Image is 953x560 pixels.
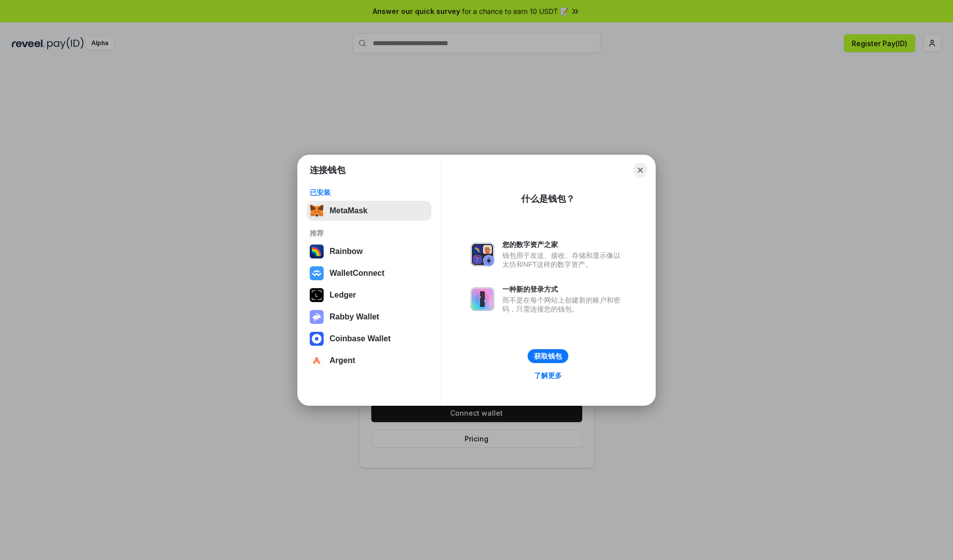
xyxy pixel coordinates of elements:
[633,163,647,177] button: Close
[307,263,431,283] button: WalletConnect
[310,354,324,368] img: svg+xml,%3Csvg%20width%3D%2228%22%20height%3D%2228%22%20viewBox%3D%220%200%2028%2028%22%20fill%3D...
[307,242,431,261] button: Rainbow
[330,312,379,321] div: Rabby Wallet
[307,329,431,349] button: Coinbase Wallet
[307,307,431,327] button: Rabby Wallet
[502,251,625,269] div: 钱包用于发送、接收、存储和显示像以太坊和NFT这样的数字资产。
[310,332,324,346] img: svg+xml,%3Csvg%20width%3D%2228%22%20height%3D%2228%22%20viewBox%3D%220%200%2028%2028%22%20fill%3D...
[310,164,345,176] h1: 连接钱包
[330,291,356,300] div: Ledger
[471,287,494,311] img: svg+xml,%3Csvg%20xmlns%3D%22http%3A%2F%2Fwww.w3.org%2F2000%2Fsvg%22%20fill%3D%22none%22%20viewBox...
[330,356,355,365] div: Argent
[534,371,562,380] div: 了解更多
[330,334,391,343] div: Coinbase Wallet
[307,285,431,305] button: Ledger
[310,188,428,197] div: 已安装
[310,245,324,258] img: svg+xml,%3Csvg%20width%3D%22120%22%20height%3D%22120%22%20viewBox%3D%220%200%20120%20120%22%20fil...
[307,201,431,221] button: MetaMask
[471,243,494,266] img: svg+xml,%3Csvg%20xmlns%3D%22http%3A%2F%2Fwww.w3.org%2F2000%2Fsvg%22%20fill%3D%22none%22%20viewBox...
[310,310,324,324] img: svg+xml,%3Csvg%20xmlns%3D%22http%3A%2F%2Fwww.w3.org%2F2000%2Fsvg%22%20fill%3D%22none%22%20viewBox...
[310,266,324,280] img: svg+xml,%3Csvg%20width%3D%2228%22%20height%3D%2228%22%20viewBox%3D%220%200%2028%2028%22%20fill%3D...
[310,204,324,218] img: svg+xml,%3Csvg%20fill%3D%22none%22%20height%3D%2233%22%20viewBox%3D%220%200%2035%2033%22%20width%...
[330,269,385,278] div: WalletConnect
[502,285,625,294] div: 一种新的登录方式
[528,369,568,382] a: 了解更多
[502,296,625,313] div: 而不是在每个网站上创建新的账户和密码，只需连接您的钱包。
[528,349,568,363] button: 获取钱包
[310,229,428,238] div: 推荐
[534,352,562,361] div: 获取钱包
[330,206,367,215] div: MetaMask
[521,193,575,205] div: 什么是钱包？
[307,351,431,371] button: Argent
[330,247,363,256] div: Rainbow
[502,240,625,249] div: 您的数字资产之家
[310,288,324,302] img: svg+xml,%3Csvg%20xmlns%3D%22http%3A%2F%2Fwww.w3.org%2F2000%2Fsvg%22%20width%3D%2228%22%20height%3...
